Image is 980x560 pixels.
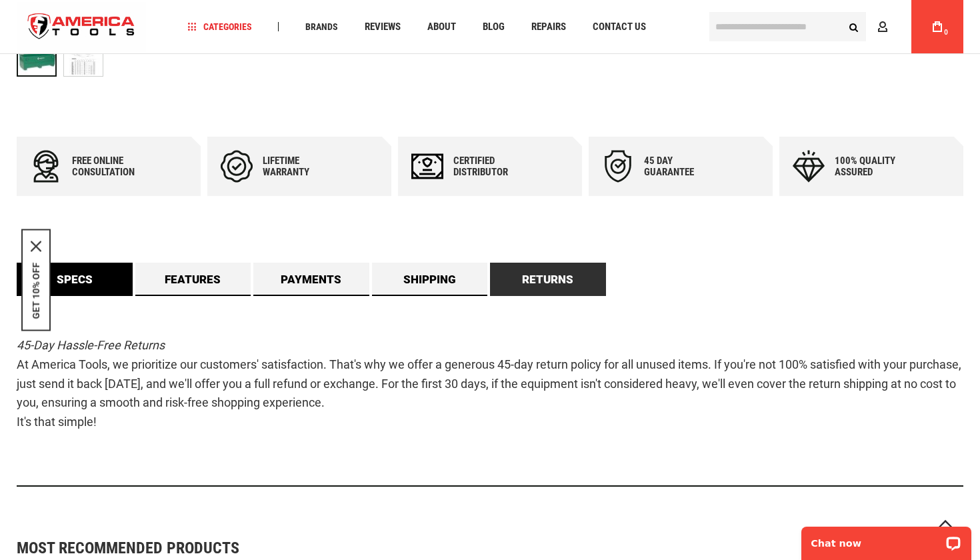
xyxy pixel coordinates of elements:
div: 100% quality assured [835,155,915,178]
button: GET 10% OFF [31,263,41,319]
div: Lifetime warranty [263,155,343,178]
a: Categories [182,18,258,36]
a: Brands [299,18,344,36]
a: Repairs [525,18,572,36]
p: At America Tools, we prioritize our customers' satisfaction. That's why we offer a generous 45-da... [17,336,963,432]
a: Contact Us [587,18,652,36]
a: Blog [477,18,511,36]
div: Free online consultation [72,155,152,178]
img: America Tools [17,2,146,52]
button: Search [841,14,866,39]
a: Features [135,263,251,296]
span: Repairs [531,22,566,32]
div: GREENLEE 2472 STORAGE CHEST [63,30,103,83]
iframe: LiveChat chat widget [793,518,980,560]
span: Reviews [365,22,401,32]
img: GREENLEE 2472 STORAGE CHEST [64,37,103,76]
a: Specs [17,263,133,296]
span: 0 [944,29,948,36]
span: Categories [188,22,252,31]
a: Returns [490,263,606,296]
button: Close [31,241,41,252]
em: 45-Day Hassle-Free Returns [17,338,165,352]
a: About [421,18,462,36]
span: Contact Us [593,22,646,32]
a: Payments [253,263,369,296]
span: About [427,22,456,32]
a: Reviews [359,18,407,36]
div: Certified Distributor [453,155,533,178]
span: Blog [483,22,505,32]
strong: Most Recommended Products [17,540,917,556]
span: Brands [305,22,338,31]
a: Shipping [372,263,488,296]
div: 45 day Guarantee [644,155,724,178]
svg: close icon [31,241,41,252]
a: store logo [17,2,146,52]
